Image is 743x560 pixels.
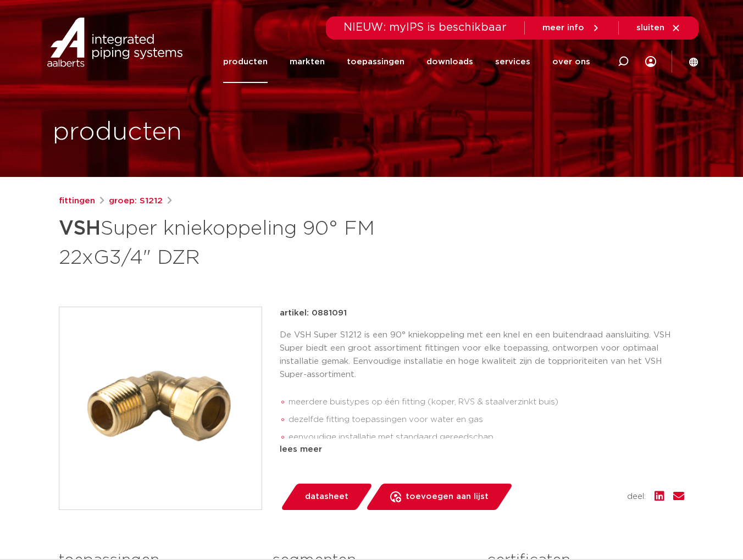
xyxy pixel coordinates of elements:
li: dezelfde fitting toepassingen voor water en gas [289,411,684,429]
p: artikel: 0881091 [280,307,347,320]
span: meer info [542,24,584,32]
a: datasheet [280,484,373,510]
a: over ons [552,41,590,83]
div: lees meer [280,443,684,456]
a: toepassingen [347,41,404,83]
span: toevoegen aan lijst [406,488,489,506]
li: eenvoudige installatie met standaard gereedschap [289,429,684,446]
a: sluiten [636,23,681,33]
a: groep: S1212 [109,195,163,208]
span: deel: [627,490,646,503]
span: datasheet [305,488,348,506]
span: sluiten [636,24,664,32]
h1: producten [53,115,182,150]
span: NIEUW: myIPS is beschikbaar [343,22,507,33]
a: downloads [426,41,473,83]
img: Product Image for VSH Super kniekoppeling 90° FM 22xG3/4" DZR [59,307,262,509]
a: fittingen [59,195,95,208]
strong: VSH [59,219,101,239]
a: meer info [542,23,601,33]
nav: Menu [223,41,590,83]
h1: Super kniekoppeling 90° FM 22xG3/4" DZR [59,212,472,271]
a: markten [290,41,325,83]
a: producten [223,41,268,83]
p: De VSH Super S1212 is een 90° kniekoppeling met een knel en een buitendraad aansluiting. VSH Supe... [280,329,684,381]
a: services [495,41,530,83]
li: meerdere buistypes op één fitting (koper, RVS & staalverzinkt buis) [289,393,684,411]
